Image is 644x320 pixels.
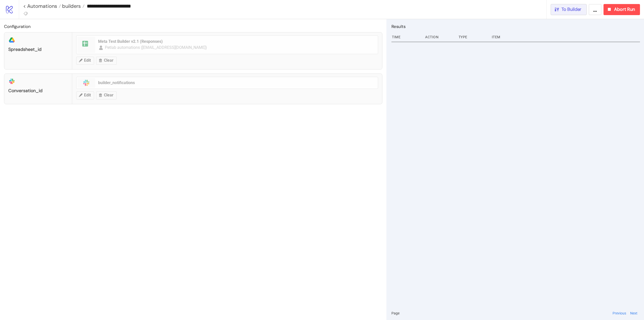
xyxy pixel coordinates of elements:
button: To Builder [551,4,587,15]
button: Next [629,310,639,316]
span: Page [391,310,399,316]
div: Type [458,32,488,42]
span: Abort Run [614,7,635,12]
a: builders [61,4,85,9]
div: Action [425,32,454,42]
h2: Results [391,23,640,30]
a: < Automations [23,4,61,9]
span: To Builder [561,7,582,12]
div: Item [491,32,640,42]
div: Time [391,32,421,42]
h2: Configuration [4,23,382,30]
button: Abort Run [603,4,640,15]
button: Previous [611,310,628,316]
span: builders [61,3,81,9]
button: ... [589,4,601,15]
